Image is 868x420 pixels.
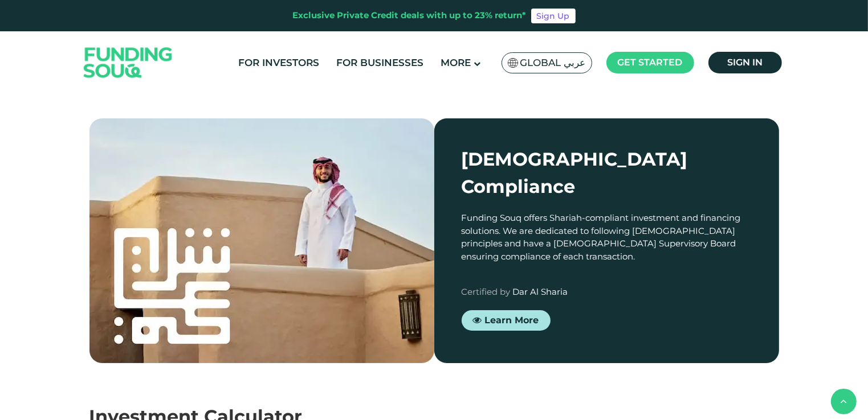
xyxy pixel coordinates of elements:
[513,286,568,297] span: Dar Al Sharia
[531,9,576,23] a: Sign Up
[462,212,752,263] div: Funding Souq offers Shariah-compliant investment and financing solutions. We are dedicated to fol...
[618,57,683,68] span: Get started
[485,314,539,325] span: Learn More
[235,53,322,72] a: For Investors
[293,9,527,22] div: Exclusive Private Credit deals with up to 23% return*
[333,53,426,72] a: For Businesses
[462,310,551,330] a: Learn More
[708,52,782,73] a: Sign in
[441,57,471,68] span: More
[727,57,763,68] span: Sign in
[520,56,586,69] span: Global عربي
[462,286,511,297] span: Certified by
[89,118,434,363] img: shariah-img
[462,146,752,200] div: [DEMOGRAPHIC_DATA] Compliance
[831,389,857,414] button: back
[72,34,184,92] img: Logo
[508,58,518,68] img: SA Flag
